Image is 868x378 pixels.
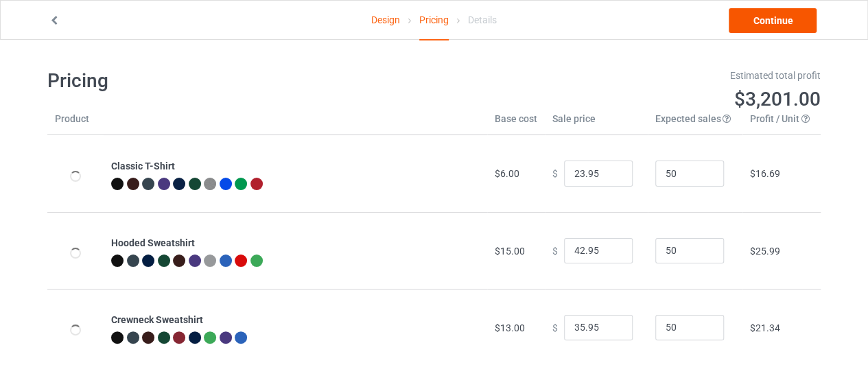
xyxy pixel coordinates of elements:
[204,178,216,190] img: heather_texture.png
[552,245,558,256] span: $
[468,1,497,39] div: Details
[111,237,195,248] b: Hooded Sweatshirt
[552,168,558,179] span: $
[729,8,817,33] a: Continue
[419,1,449,40] div: Pricing
[495,322,525,333] span: $13.00
[552,322,558,333] span: $
[648,112,742,135] th: Expected sales
[47,69,425,93] h1: Pricing
[495,246,525,257] span: $15.00
[47,112,104,135] th: Product
[545,112,648,135] th: Sale price
[495,168,519,179] span: $6.00
[371,1,400,39] a: Design
[750,168,780,179] span: $16.69
[742,112,821,135] th: Profit / Unit
[734,88,821,110] span: $3,201.00
[750,246,780,257] span: $25.99
[750,322,780,333] span: $21.34
[111,314,203,325] b: Crewneck Sweatshirt
[111,161,175,172] b: Classic T-Shirt
[444,69,821,82] div: Estimated total profit
[487,112,545,135] th: Base cost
